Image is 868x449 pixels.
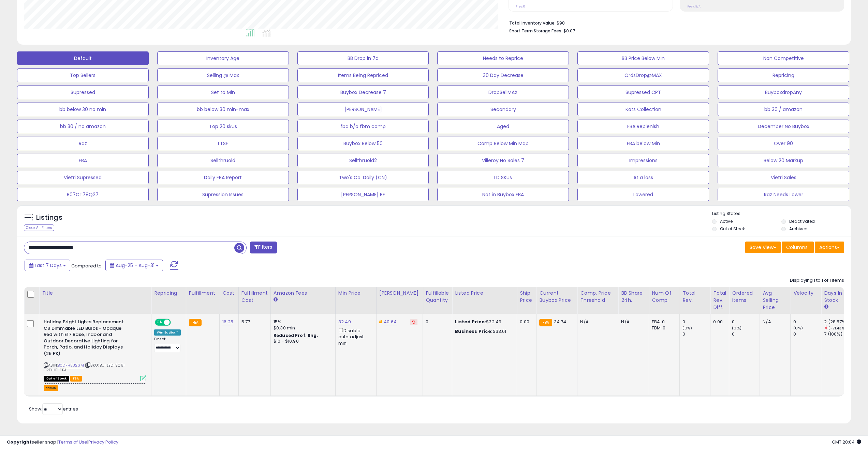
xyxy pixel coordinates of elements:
p: Listing States: [712,211,851,217]
button: bb below 30 no min [17,103,149,116]
button: Buybox Below 50 [297,137,429,150]
b: Listed Price: [455,319,486,325]
div: 0.00 [713,319,724,325]
div: 0 [732,331,760,337]
a: 32.49 [338,319,351,325]
button: Supressed [17,86,149,99]
b: Holiday Bright Lights Replacement C9 Dimmable LED Bulbs - Opaque Red with E17 Base, Indoor and Ou... [44,319,127,358]
button: Aged [437,120,569,133]
button: 30 Day Decrease [437,68,569,82]
div: Days In Stock [824,290,849,304]
span: Aug-25 - Aug-31 [116,262,155,269]
button: Supressed CPT [577,86,709,99]
button: FBA below Min [577,137,709,150]
li: $98 [509,18,839,27]
div: ASIN: [44,319,146,381]
div: $32.49 [455,319,512,325]
button: [PERSON_NAME] [297,103,429,116]
button: Kats Collection [577,103,709,116]
span: ON [156,320,164,325]
div: Min Price [338,290,373,297]
span: | SKU: BU-LED-SC9-ORD.HBL.FBA [44,362,126,373]
div: Cost [222,290,236,297]
b: Short Term Storage Fees: [509,28,562,34]
button: BB Drop in 7d [297,51,429,65]
div: 0 [682,331,710,337]
div: 7 (100%) [824,331,852,337]
div: 0 [793,319,821,325]
button: Daily FBA Report [157,171,289,184]
b: Reduced Prof. Rng. [274,332,318,338]
div: Disable auto adjust min [338,327,371,346]
button: Columns [782,242,814,253]
div: N/A [621,319,644,325]
label: Active [720,218,733,224]
span: $0.07 [563,28,575,34]
button: B07CT78Q27 [17,188,149,201]
button: Secondary [437,103,569,116]
button: Top 20 skus [157,120,289,133]
button: Filters [250,242,277,253]
div: Avg Selling Price [763,290,788,311]
span: Compared to: [71,263,103,269]
button: Vietri Sales [718,171,849,184]
button: FBA [17,154,149,167]
div: $0.30 min [274,325,330,331]
button: bb below 30 min-max [157,103,289,116]
div: Comp. Price Threshold [580,290,615,304]
button: Raz [17,137,149,150]
button: LTSF [157,137,289,150]
button: Sellthruold [157,154,289,167]
div: Amazon Fees [274,290,333,297]
div: FBM: 0 [652,325,674,331]
div: Title [42,290,148,297]
div: Listed Price [455,290,514,297]
small: (0%) [732,325,741,331]
div: 15% [274,319,330,325]
div: 0 [732,319,760,325]
button: Below 20 Markup [718,154,849,167]
div: Velocity [793,290,818,297]
span: Show: entries [29,406,78,412]
label: Deactivated [789,218,815,224]
small: FBA [189,319,202,326]
div: 2 (28.57%) [824,319,852,325]
button: Comp Below Min Map [437,137,569,150]
small: Amazon Fees. [274,297,278,303]
button: Set to Min [157,86,289,99]
div: BB Share 24h. [621,290,646,304]
button: Raz Needs Lower [718,188,849,201]
div: Total Rev. Diff. [713,290,726,311]
div: Current Buybox Price [539,290,574,304]
div: Fulfillable Quantity [426,290,449,304]
button: Over 90 [718,137,849,150]
a: 16.25 [222,319,233,325]
div: seller snap | | [7,439,118,446]
button: Inventory Age [157,51,289,65]
div: FBA: 0 [652,319,674,325]
button: Top Sellers [17,68,149,82]
div: N/A [580,319,613,325]
div: Clear All Filters [24,224,54,231]
small: Prev: N/A [687,4,701,9]
div: Fulfillment [189,290,217,297]
button: bb 30 / amazon [718,103,849,116]
strong: Copyright [7,439,32,445]
button: Save View [745,242,781,253]
span: 34.74 [554,319,567,325]
button: Repricing [718,68,849,82]
small: FBA [539,319,552,326]
div: Repricing [154,290,183,297]
b: Business Price: [455,328,492,335]
label: Out of Stock [720,226,745,232]
a: Privacy Policy [88,439,118,445]
small: (0%) [682,325,692,331]
button: DropSellMAX [437,86,569,99]
button: Villeroy No Sales 7 [437,154,569,167]
span: OFF [170,320,181,325]
div: 0 [793,331,821,337]
button: December No Buybox [718,120,849,133]
b: Total Inventory Value: [509,20,556,26]
button: Non Competitive [718,51,849,65]
div: $10 - $10.90 [274,339,330,344]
